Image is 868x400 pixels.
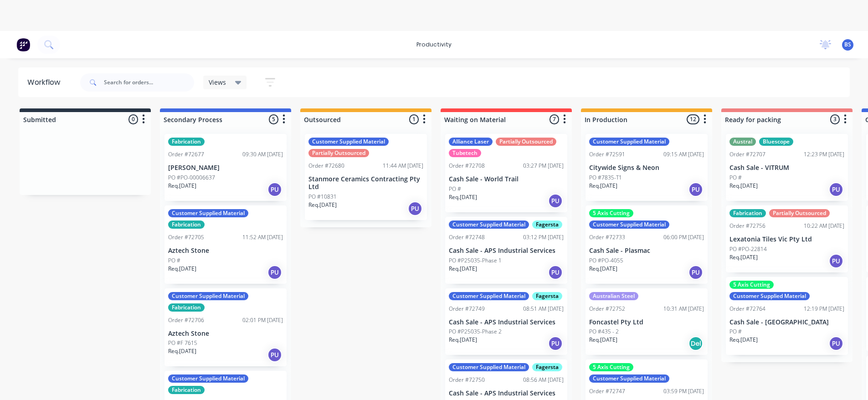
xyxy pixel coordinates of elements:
[449,376,485,384] div: Order #72750
[168,386,205,394] div: Fabrication
[168,303,205,312] div: Fabrication
[449,328,502,336] p: PO #P25035-Phase 2
[168,292,248,300] div: Customer Supplied Material
[168,316,204,324] div: Order #72706
[412,38,456,51] div: productivity
[168,330,283,338] p: Aztech Stone
[267,182,282,197] div: PU
[726,134,848,201] div: AustralBluescopeOrder #7270712:23 PM [DATE]Cash Sale - VITRUMPO #Req.[DATE]PU
[589,138,669,146] div: Customer Supplied Material
[449,363,529,371] div: Customer Supplied Material
[829,254,843,268] div: PU
[168,174,215,182] p: PO #PO-00006637
[589,292,638,300] div: Australian Steel
[729,336,758,344] p: Req. [DATE]
[168,347,196,355] p: Req. [DATE]
[308,193,337,201] p: PO #10831
[308,149,369,157] div: Partially Outsourced
[589,174,622,182] p: PO #7835-T1
[27,77,65,88] div: Workflow
[548,194,563,208] div: PU
[308,175,423,191] p: Stanmore Ceramics Contracting Pty Ltd
[726,277,848,355] div: 5 Axis CuttingCustomer Supplied MaterialOrder #7276412:19 PM [DATE]Cash Sale - [GEOGRAPHIC_DATA]P...
[589,363,633,371] div: 5 Axis Cutting
[729,222,765,230] div: Order #72756
[242,150,283,159] div: 09:30 AM [DATE]
[449,390,564,397] p: Cash Sale - APS Industrial Services
[663,305,704,313] div: 10:31 AM [DATE]
[829,336,843,351] div: PU
[729,164,844,172] p: Cash Sale - VITRUM
[209,77,226,87] span: Views
[168,256,180,265] p: PO #
[168,265,196,273] p: Req. [DATE]
[168,233,204,241] div: Order #72705
[589,318,704,326] p: Foncastel Pty Ltd
[449,193,477,201] p: Req. [DATE]
[759,138,793,146] div: Bluescope
[16,38,30,51] img: Factory
[308,138,389,146] div: Customer Supplied Material
[589,336,617,344] p: Req. [DATE]
[729,253,758,262] p: Req. [DATE]
[688,336,703,351] div: Del
[589,305,625,313] div: Order #72752
[449,305,485,313] div: Order #72749
[729,328,742,336] p: PO #
[663,150,704,159] div: 09:15 AM [DATE]
[168,138,205,146] div: Fabrication
[267,265,282,280] div: PU
[688,265,703,280] div: PU
[804,222,844,230] div: 10:22 AM [DATE]
[445,288,567,355] div: Customer Supplied MaterialFagerstaOrder #7274908:51 AM [DATE]Cash Sale - APS Industrial ServicesP...
[829,182,843,197] div: PU
[449,256,502,265] p: PO #P25035-Phase 1
[589,265,617,273] p: Req. [DATE]
[408,201,422,216] div: PU
[589,374,669,383] div: Customer Supplied Material
[844,41,851,49] span: BS
[589,182,617,190] p: Req. [DATE]
[168,339,197,347] p: PO #F 7615
[589,247,704,255] p: Cash Sale - Plasmac
[688,182,703,197] div: PU
[449,292,529,300] div: Customer Supplied Material
[729,305,765,313] div: Order #72764
[523,305,564,313] div: 08:51 AM [DATE]
[449,318,564,326] p: Cash Sale - APS Industrial Services
[168,182,196,190] p: Req. [DATE]
[729,174,742,182] p: PO #
[729,318,844,326] p: Cash Sale - [GEOGRAPHIC_DATA]
[729,150,765,159] div: Order #72707
[729,209,766,217] div: Fabrication
[586,134,708,201] div: Customer Supplied MaterialOrder #7259109:15 AM [DATE]Citywide Signs & NeonPO #7835-T1Req.[DATE]PU
[242,316,283,324] div: 02:01 PM [DATE]
[267,348,282,362] div: PU
[445,217,567,284] div: Customer Supplied MaterialFagerstaOrder #7274803:12 PM [DATE]Cash Sale - APS Industrial ServicesP...
[726,205,848,272] div: FabricationPartially OutsourcedOrder #7275610:22 AM [DATE]Lexatonia Tiles Vic Pty LtdPO #PO-22814...
[449,221,529,229] div: Customer Supplied Material
[589,256,623,265] p: PO #PO-4055
[729,292,810,300] div: Customer Supplied Material
[308,162,344,170] div: Order #72680
[589,209,633,217] div: 5 Axis Cutting
[449,138,493,146] div: Alliance Laser
[729,138,756,146] div: Austral
[305,134,427,220] div: Customer Supplied MaterialPartially OutsourcedOrder #7268011:44 AM [DATE]Stanmore Ceramics Contra...
[769,209,830,217] div: Partially Outsourced
[663,233,704,241] div: 06:00 PM [DATE]
[449,175,564,183] p: Cash Sale - World Trail
[445,134,567,212] div: Alliance LaserPartially OutsourcedTubetechOrder #7270803:27 PM [DATE]Cash Sale - World TrailPO #R...
[586,288,708,355] div: Australian SteelOrder #7275210:31 AM [DATE]Foncastel Pty LtdPO #435 - 2Req.[DATE]Del
[729,281,774,289] div: 5 Axis Cutting
[449,247,564,255] p: Cash Sale - APS Industrial Services
[449,336,477,344] p: Req. [DATE]
[729,182,758,190] p: Req. [DATE]
[729,245,767,253] p: PO #PO-22814
[589,150,625,159] div: Order #72591
[532,221,562,229] div: Fagersta
[589,164,704,172] p: Citywide Signs & Neon
[242,233,283,241] div: 11:52 AM [DATE]
[523,162,564,170] div: 03:27 PM [DATE]
[164,134,287,201] div: FabricationOrder #7267709:30 AM [DATE][PERSON_NAME]PO #PO-00006637Req.[DATE]PU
